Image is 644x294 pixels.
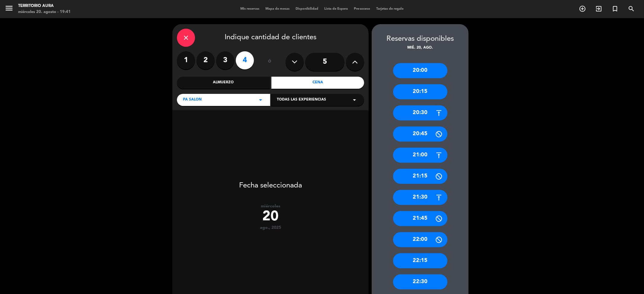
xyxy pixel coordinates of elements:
[177,77,270,89] div: Almuerzo
[172,209,369,225] div: 20
[393,105,447,120] div: 20:30
[262,7,293,11] span: Mapa de mesas
[18,9,71,15] div: miércoles 20. agosto - 19:41
[393,274,447,289] div: 22:30
[351,7,373,11] span: Pre-acceso
[351,96,358,104] i: arrow_drop_down
[271,77,364,89] div: Cena
[393,148,447,163] div: 21:00
[177,29,364,47] div: Indique cantidad de clientes
[372,33,469,45] div: Reservas disponibles
[321,7,351,11] span: Lista de Espera
[172,204,369,209] div: miércoles
[197,51,215,69] label: 2
[182,34,190,41] i: close
[611,5,619,12] i: turned_in_not
[373,7,407,11] span: Tarjetas de regalo
[393,126,447,142] div: 20:45
[628,5,635,12] i: search
[172,172,369,192] div: Fecha seleccionada
[257,96,264,104] i: arrow_drop_down
[183,97,202,103] span: PA Salon
[260,51,280,72] div: ó
[372,45,469,51] div: mié. 20, ago.
[393,211,447,226] div: 21:45
[393,63,447,78] div: 20:00
[393,232,447,247] div: 22:00
[236,51,254,69] label: 4
[172,225,369,230] div: ago., 2025
[216,51,234,69] label: 3
[277,97,326,103] span: Todas las experiencias
[237,7,262,11] span: Mis reservas
[595,5,602,12] i: exit_to_app
[5,4,14,15] button: menu
[18,3,71,9] div: TERRITORIO AURA
[393,169,447,184] div: 21:15
[393,253,447,268] div: 22:15
[579,5,586,12] i: add_circle_outline
[393,190,447,205] div: 21:30
[5,4,14,13] i: menu
[293,7,321,11] span: Disponibilidad
[393,84,447,99] div: 20:15
[177,51,195,69] label: 1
